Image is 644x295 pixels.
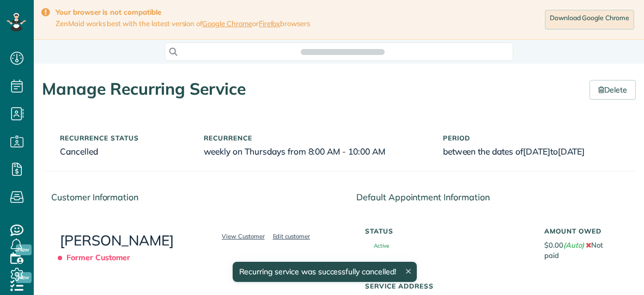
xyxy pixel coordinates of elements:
h5: Status [365,228,528,235]
a: Delete [590,80,636,100]
h5: Recurrence [204,134,427,142]
a: [PERSON_NAME] [60,231,174,249]
div: Recurring service was successfully cancelled! [232,262,416,282]
h5: Amount Owed [544,228,618,235]
a: View Customer [218,231,268,241]
h6: between the dates of to [443,147,618,156]
span: ZenMaid works best with the latest version of or browsers [56,19,310,28]
span: [DATE] [523,146,550,157]
h5: Service Address [365,282,618,290]
h5: Period [443,134,618,142]
h1: Manage Recurring Service [42,80,573,98]
strong: Your browser is not compatible [56,8,310,17]
span: Former Customer [60,248,135,267]
a: Download Google Chrome [545,10,634,29]
span: [DATE] [558,146,585,157]
div: Customer Information [42,182,331,212]
div: $0.00 Not paid [536,222,626,261]
span: Active [365,243,389,249]
a: Firefox [259,19,281,28]
h6: Cancelled [60,147,187,156]
span: Search ZenMaid… [312,46,373,57]
div: Default Appointment Information [348,182,635,212]
h6: weekly on Thursdays from 8:00 AM - 10:00 AM [204,147,427,156]
a: Edit customer [270,231,314,241]
a: Google Chrome [202,19,252,28]
h5: Recurrence status [60,134,187,142]
em: (Auto) [563,241,584,249]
